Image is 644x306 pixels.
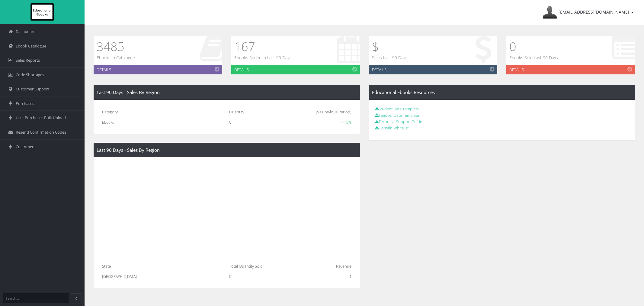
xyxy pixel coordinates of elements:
th: Revenue [310,260,354,271]
p: Sales Last 90 Days [372,54,407,61]
a: Details [94,65,222,74]
a: Student Data Template [375,106,419,112]
span: Ebook Catalogue [16,43,46,49]
td: 0% [269,117,354,128]
th: Category [100,106,227,117]
a: Details [369,65,498,74]
span: Purchases [16,101,34,106]
input: Search... [3,293,69,303]
td: 0 [227,117,269,128]
a: Domain Whitelist [375,125,409,131]
h4: Last 90 Days - Sales By Region [97,148,357,153]
th: State [100,260,227,271]
td: 0 [227,271,310,282]
h1: 0 [509,39,558,54]
span: User Purchases Bulk Upload [16,115,66,121]
h4: Educational Ebooks Resources [372,90,632,95]
h4: Last 90 Days - Sales By Region [97,90,357,95]
p: Ebooks Added in Last 90 Days [234,54,291,61]
a: Teacher Data Template [375,112,419,118]
a: Details [506,65,635,74]
span: [EMAIL_ADDRESS][DOMAIN_NAME] [559,9,629,15]
h1: $ [372,39,407,54]
th: Total Quantity Sold [227,260,310,271]
img: Avatar [543,5,557,20]
td: Ebooks [100,117,227,128]
a: Technical Support Guide [375,119,422,124]
p: Ebooks in Catalogue [97,54,135,61]
span: Customers [16,144,35,150]
td: [GEOGRAPHIC_DATA] [100,271,227,282]
h1: 3485 [97,39,135,54]
span: Customer Support [16,86,49,92]
span: Resend Confirmation Codes [16,129,66,135]
th: Quantity [227,106,269,117]
span: Dashboard [16,29,36,34]
h1: 167 [234,39,291,54]
th: (Vs Previous Period) [269,106,354,117]
p: Ebooks Sold Last 90 Days [509,54,558,61]
a: Details [231,65,360,74]
span: Sales Reports [16,57,40,63]
span: Code Shortages [16,72,44,78]
td: $ [310,271,354,282]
